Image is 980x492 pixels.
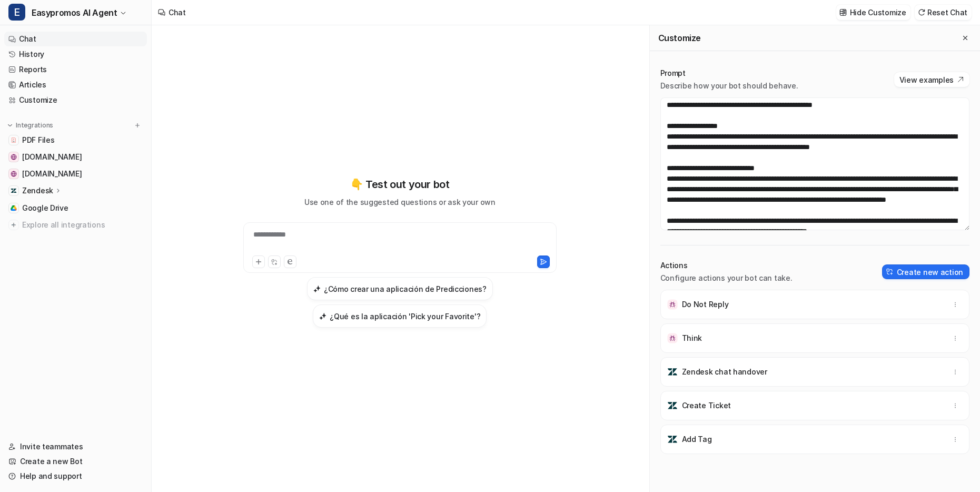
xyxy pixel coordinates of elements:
span: [DOMAIN_NAME] [22,169,82,179]
p: Create Ticket [682,400,731,411]
p: Configure actions your bot can take. [660,273,793,283]
img: Add Tag icon [667,434,678,445]
a: PDF FilesPDF Files [4,133,147,147]
button: Close flyout [959,32,972,44]
img: customize [839,8,847,16]
span: Explore all integrations [22,217,143,233]
img: Zendesk chat handover icon [667,367,678,377]
img: PDF Files [11,137,17,143]
span: Easypromos AI Agent [32,5,117,20]
img: Create Ticket icon [667,400,678,411]
a: Google DriveGoogle Drive [4,201,147,215]
a: History [4,47,147,62]
button: Integrations [4,120,56,131]
p: Use one of the suggested questions or ask your own [304,196,496,208]
a: www.easypromosapp.com[DOMAIN_NAME] [4,150,147,164]
div: Chat [169,7,186,18]
button: View examples [894,72,969,87]
button: ¿Cómo crear una aplicación de Predicciones?¿Cómo crear una aplicación de Predicciones? [307,277,493,300]
img: www.easypromosapp.com [11,154,17,160]
a: Reports [4,62,147,77]
button: Create new action [882,264,969,279]
button: Reset Chat [915,5,972,20]
h3: ¿Cómo crear una aplicación de Predicciones? [324,283,487,294]
img: Google Drive [11,205,17,211]
span: E [8,4,25,21]
p: Integrations [16,121,53,130]
a: easypromos-apiref.redoc.ly[DOMAIN_NAME] [4,166,147,181]
a: Chat [4,32,147,46]
p: Prompt [660,68,798,78]
img: Think icon [667,333,678,343]
p: Zendesk [22,185,53,196]
a: Help and support [4,469,147,484]
img: explore all integrations [8,220,19,230]
img: Zendesk [11,188,17,194]
img: menu_add.svg [134,122,141,129]
p: Do Not Reply [682,299,729,310]
p: Zendesk chat handover [682,367,767,377]
img: easypromos-apiref.redoc.ly [11,171,17,177]
img: Do Not Reply icon [667,299,678,310]
span: [DOMAIN_NAME] [22,152,82,162]
img: ¿Qué es la aplicación 'Pick your Favorite'? [319,312,326,320]
button: ¿Qué es la aplicación 'Pick your Favorite'?¿Qué es la aplicación 'Pick your Favorite'? [313,304,487,328]
img: create-action-icon.svg [886,268,894,275]
a: Customize [4,93,147,107]
a: Articles [4,77,147,92]
img: ¿Cómo crear una aplicación de Predicciones? [313,285,321,293]
a: Create a new Bot [4,454,147,469]
h3: ¿Qué es la aplicación 'Pick your Favorite'? [330,311,480,322]
span: Google Drive [22,203,68,213]
p: Hide Customize [850,7,906,18]
a: Explore all integrations [4,218,147,232]
span: PDF Files [22,135,54,145]
p: Add Tag [682,434,712,445]
h2: Customize [658,33,701,43]
button: Hide Customize [836,5,910,20]
p: 👇 Test out your bot [350,176,449,192]
img: reset [918,8,925,16]
a: Invite teammates [4,439,147,454]
img: expand menu [6,122,14,129]
p: Think [682,333,702,343]
p: Actions [660,260,793,271]
p: Describe how your bot should behave. [660,81,798,91]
